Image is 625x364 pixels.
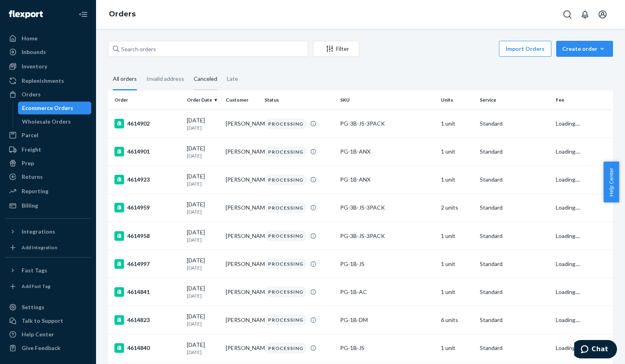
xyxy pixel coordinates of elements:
[187,320,219,327] p: [DATE]
[438,222,477,250] td: 1 unit
[22,330,54,338] div: Help Center
[187,208,219,215] p: [DATE]
[222,334,261,362] td: [PERSON_NAME]
[22,118,71,126] div: Wholesale Orders
[18,115,92,128] a: Wholesale Orders
[187,228,219,243] div: [DATE]
[438,110,477,138] td: 1 unit
[222,110,261,138] td: [PERSON_NAME]
[5,46,91,58] a: Inbounds
[22,48,46,56] div: Inbounds
[438,306,477,334] td: 6 units
[553,166,613,194] td: Loading....
[113,68,137,90] div: All orders
[187,152,219,159] p: [DATE]
[603,162,619,202] button: Help Center
[499,41,551,57] button: Import Orders
[480,344,549,352] p: Standard
[187,349,219,356] p: [DATE]
[556,41,613,57] button: Create order
[313,41,359,57] button: Filter
[222,222,261,250] td: [PERSON_NAME]
[22,187,48,195] div: Reporting
[18,102,92,114] a: Ecommerce Orders
[187,236,219,243] p: [DATE]
[108,90,184,110] th: Order
[187,172,219,187] div: [DATE]
[5,314,91,327] button: Talk to Support
[187,256,219,271] div: [DATE]
[480,176,549,184] p: Standard
[340,204,435,212] div: PG-3B-JS-3PACK
[114,119,180,128] div: 4614902
[480,120,549,128] p: Standard
[222,166,261,194] td: [PERSON_NAME]
[187,264,219,271] p: [DATE]
[22,104,73,112] div: Ecommerce Orders
[562,45,607,53] div: Create order
[438,250,477,278] td: 1 unit
[22,173,43,181] div: Returns
[438,194,477,222] td: 2 units
[438,166,477,194] td: 1 unit
[22,131,38,139] div: Parcel
[22,244,57,251] div: Add Integration
[187,124,219,131] p: [DATE]
[187,116,219,131] div: [DATE]
[5,88,91,101] a: Orders
[75,6,91,22] button: Close Navigation
[102,3,142,26] ol: breadcrumbs
[264,174,307,185] div: PROCESSING
[5,264,91,277] button: Fast Tags
[187,292,219,299] p: [DATE]
[553,138,613,166] td: Loading....
[114,203,180,212] div: 4614959
[574,340,617,360] iframe: Opens a widget where you can chat to one of our agents
[187,180,219,187] p: [DATE]
[184,90,222,110] th: Order Date
[480,288,549,296] p: Standard
[222,250,261,278] td: [PERSON_NAME]
[553,194,613,222] td: Loading....
[5,280,91,293] a: Add Fast Tag
[264,146,307,157] div: PROCESSING
[22,202,38,210] div: Billing
[438,138,477,166] td: 1 unit
[480,260,549,268] p: Standard
[595,6,611,22] button: Open account menu
[114,343,180,353] div: 4614840
[553,306,613,334] td: Loading....
[553,90,613,110] th: Fee
[114,175,180,184] div: 4614923
[5,225,91,238] button: Integrations
[187,144,219,159] div: [DATE]
[264,286,307,297] div: PROCESSING
[187,284,219,299] div: [DATE]
[22,317,63,325] div: Talk to Support
[22,146,41,154] div: Freight
[5,342,91,354] button: Give Feedback
[480,316,549,324] p: Standard
[5,328,91,341] a: Help Center
[227,68,238,89] div: Late
[264,230,307,241] div: PROCESSING
[22,62,47,70] div: Inventory
[340,148,435,156] div: PG-1B-ANX
[114,231,180,241] div: 4614958
[114,287,180,297] div: 4614841
[22,344,60,352] div: Give Feedback
[480,148,549,156] p: Standard
[222,194,261,222] td: [PERSON_NAME]
[553,222,613,250] td: Loading....
[340,316,435,324] div: PG-1B-DM
[22,159,34,167] div: Prep
[22,34,38,42] div: Home
[114,147,180,156] div: 4614901
[340,260,435,268] div: PG-1B-JS
[264,118,307,129] div: PROCESSING
[337,90,438,110] th: SKU
[22,90,41,98] div: Orders
[264,343,307,354] div: PROCESSING
[109,10,136,18] a: Orders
